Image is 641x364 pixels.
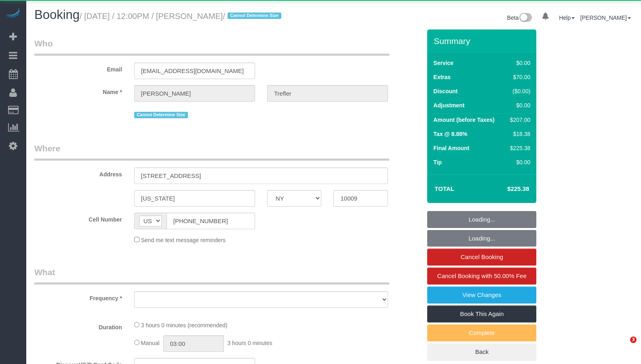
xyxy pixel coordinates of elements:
[507,101,530,109] div: $0.00
[28,85,128,96] label: Name *
[433,144,469,152] label: Final Amount
[630,337,637,343] span: 3
[28,63,128,73] label: Email
[427,305,536,322] a: Book This Again
[437,272,527,279] span: Cancel Booking with 50.00% Fee
[433,73,451,81] label: Extras
[28,291,128,302] label: Frequency *
[507,158,530,166] div: $0.00
[483,186,529,192] h4: $225.38
[34,266,389,285] legend: What
[227,340,272,346] span: 3 hours 0 minutes
[28,213,128,224] label: Cell Number
[5,8,21,19] img: Automaid Logo
[134,85,255,102] input: First Name
[427,249,536,266] a: Cancel Booking
[507,144,530,152] div: $225.38
[134,190,255,207] input: City
[559,15,575,21] a: Help
[427,287,536,303] a: View Changes
[267,85,388,102] input: Last Name
[507,73,530,81] div: $70.00
[228,13,281,19] span: Cannot Determine Size
[34,8,80,22] span: Booking
[433,116,494,124] label: Amount (before Taxes)
[141,340,160,346] span: Manual
[34,142,389,161] legend: Where
[507,15,532,21] a: Beta
[141,237,226,243] span: Send me text message reminders
[134,63,255,79] input: Email
[507,130,530,138] div: $18.38
[167,213,255,229] input: Cell Number
[519,13,532,23] img: New interface
[507,59,530,67] div: $0.00
[223,12,283,21] span: /
[427,268,536,285] a: Cancel Booking with 50.00% Fee
[333,190,388,207] input: Zip Code
[433,101,464,109] label: Adjustment
[434,185,454,192] strong: Total
[28,320,128,331] label: Duration
[433,130,467,138] label: Tax @ 8.88%
[141,322,228,328] span: 3 hours 0 minutes (recommended)
[433,59,453,67] label: Service
[134,112,188,118] span: Cannot Determine Size
[434,36,532,46] h3: Summary
[28,167,128,178] label: Address
[614,337,633,356] iframe: Intercom live chat
[507,116,530,124] div: $207.00
[34,38,389,56] legend: Who
[433,158,442,166] label: Tip
[433,87,458,95] label: Discount
[507,87,530,95] div: ($0.00)
[580,15,631,21] a: [PERSON_NAME]
[80,12,284,21] small: / [DATE] / 12:00PM / [PERSON_NAME]
[427,343,536,360] a: Back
